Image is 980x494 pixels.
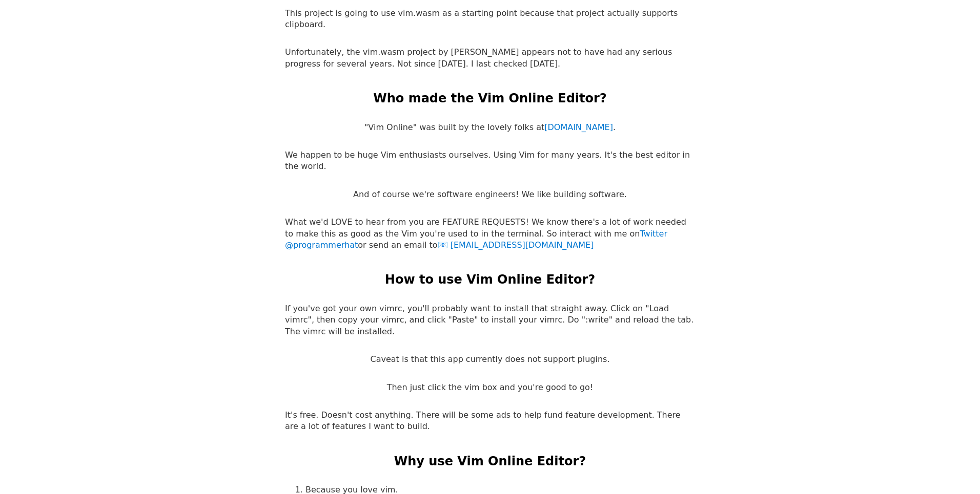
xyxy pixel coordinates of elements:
[285,410,695,433] p: It's free. Doesn't cost anything. There will be some ads to help fund feature development. There ...
[373,90,607,108] h2: Who made the Vim Online Editor?
[285,47,695,70] p: Unfortunately, the vim.wasm project by [PERSON_NAME] appears not to have had any serious progress...
[544,122,613,132] a: [DOMAIN_NAME]
[394,453,586,470] h2: Why use Vim Online Editor?
[285,8,695,31] p: This project is going to use vim.wasm as a starting point because that project actually supports ...
[285,303,695,337] p: If you've got your own vimrc, you'll probably want to install that straight away. Click on "Load ...
[285,149,695,173] p: We happen to be huge Vim enthusiasts ourselves. Using Vim for many years. It's the best editor in...
[285,217,695,251] p: What we'd LOVE to hear from you are FEATURE REQUESTS! We know there's a lot of work needed to mak...
[387,382,594,393] p: Then just click the vim box and you're good to go!
[364,122,616,133] p: "Vim Online" was built by the lovely folks at .
[438,240,594,250] a: [EMAIL_ADDRESS][DOMAIN_NAME]
[385,271,595,289] h2: How to use Vim Online Editor?
[353,189,627,200] p: And of course we're software engineers! We like building software.
[370,354,609,365] p: Caveat is that this app currently does not support plugins.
